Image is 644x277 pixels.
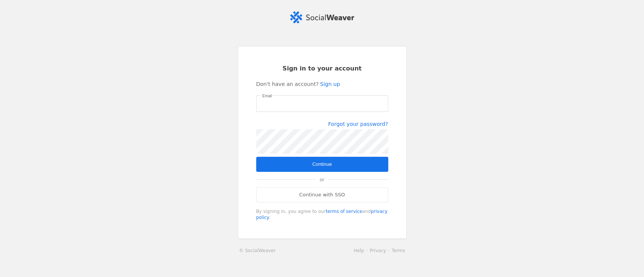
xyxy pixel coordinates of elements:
a: Help [354,248,364,253]
span: Continue [312,161,332,168]
a: Sign up [320,80,340,88]
a: terms of service [326,209,362,214]
span: Don't have an account? [256,80,319,88]
li: · [386,247,392,254]
button: Continue [256,157,388,172]
a: Terms [392,248,405,253]
span: Sign in to your account [283,64,362,73]
div: By signing in, you agree to our and . [256,208,388,220]
mat-label: Email [262,93,272,99]
li: · [364,247,370,254]
a: privacy policy [256,209,387,220]
a: Continue with SSO [256,187,388,202]
input: Email [262,99,382,108]
a: Privacy [370,248,386,253]
span: or [316,172,328,187]
a: © SocialWeaver [239,247,276,254]
a: Forgot your password? [328,121,388,127]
